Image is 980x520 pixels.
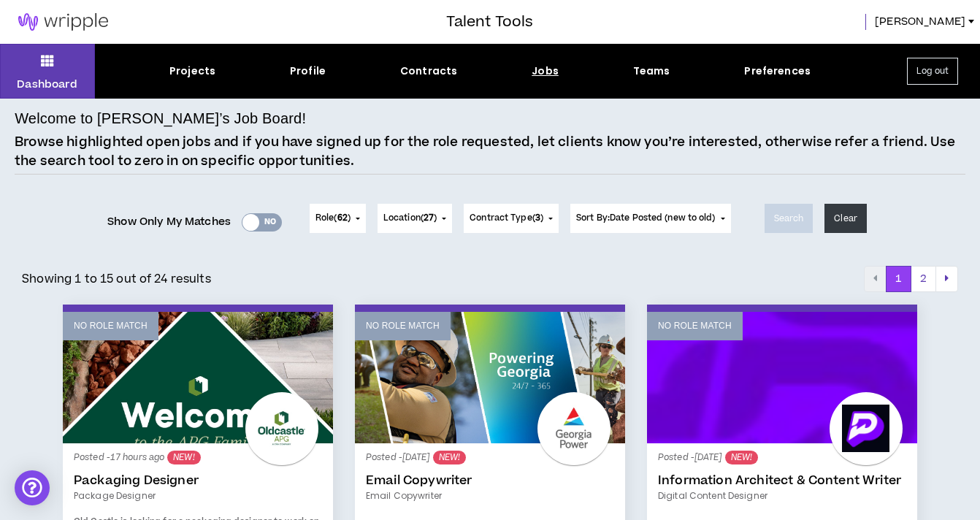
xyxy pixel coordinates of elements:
a: Email Copywriter [366,489,614,502]
p: Posted - [DATE] [366,451,614,464]
a: Email Copywriter [366,473,614,488]
a: No Role Match [63,312,333,443]
div: Teams [633,64,670,79]
p: Browse highlighted open jobs and if you have signed up for the role requested, let clients know y... [15,133,965,170]
a: No Role Match [355,312,625,443]
button: Contract Type(3) [464,204,559,233]
div: Open Intercom Messenger [15,470,50,505]
a: Packaging Designer [74,473,322,488]
div: Contracts [400,64,457,79]
button: Location(27) [378,204,452,233]
span: Contract Type ( ) [470,212,543,225]
h4: Welcome to [PERSON_NAME]’s Job Board! [15,107,306,129]
nav: pagination [864,266,958,292]
p: No Role Match [658,319,732,333]
p: No Role Match [74,319,148,333]
div: Profile [290,64,326,79]
div: Projects [169,64,215,79]
p: Showing 1 to 15 out of 24 results [22,270,211,288]
a: Package Designer [74,489,322,502]
button: Sort By:Date Posted (new to old) [570,204,731,233]
span: 62 [337,212,348,224]
sup: NEW! [167,451,200,464]
button: Search [765,204,814,233]
button: Log out [907,58,958,85]
span: 3 [535,212,540,224]
button: 2 [911,266,936,292]
span: Location ( ) [383,212,437,225]
a: Information Architect & Content Writer [658,473,906,488]
p: No Role Match [366,319,440,333]
span: Sort By: Date Posted (new to old) [576,212,716,224]
div: Preferences [744,64,811,79]
button: Role(62) [310,204,366,233]
span: [PERSON_NAME] [875,14,965,30]
button: 1 [886,266,911,292]
sup: NEW! [433,451,466,464]
span: 27 [424,212,434,224]
sup: NEW! [725,451,758,464]
span: Role ( ) [315,212,351,225]
a: No Role Match [647,312,917,443]
span: Show Only My Matches [107,211,231,233]
p: Posted - 17 hours ago [74,451,322,464]
h3: Talent Tools [446,11,533,33]
button: Clear [824,204,867,233]
p: Posted - [DATE] [658,451,906,464]
a: Digital Content Designer [658,489,906,502]
p: Dashboard [17,77,77,92]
